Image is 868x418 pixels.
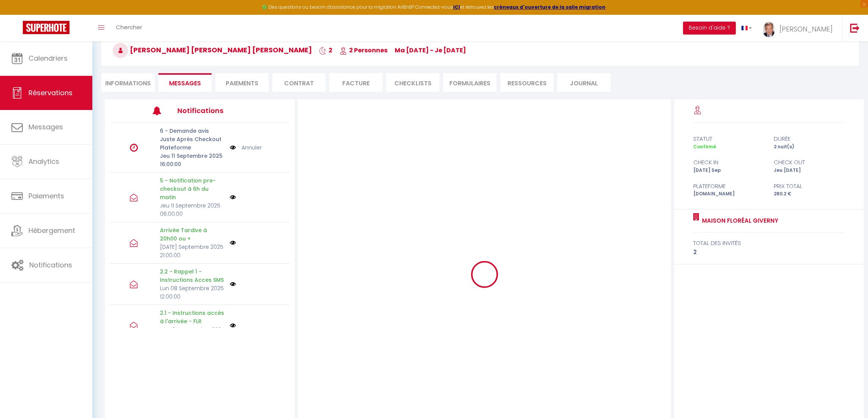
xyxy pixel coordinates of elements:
li: Contrat [272,73,326,92]
button: Ouvrir le widget de chat LiveChat [6,3,29,26]
span: Hébergement [28,226,75,235]
p: [DATE] Septembre 2025 21:00:00 [160,243,225,259]
img: Super Booking [23,21,70,34]
span: [PERSON_NAME] [779,24,833,34]
span: Paiements [28,191,64,201]
p: Jeu 11 Septembre 2025 16:00:00 [160,152,225,168]
a: Annuler [242,143,262,152]
img: NO IMAGE [230,194,236,200]
p: 6 - Demande avis Juste Après Checkout Plateforme [160,127,225,152]
li: Ressources [500,73,553,92]
a: ... [PERSON_NAME] [757,15,842,41]
a: créneaux d'ouverture de la salle migration [494,4,606,10]
li: FORMULAIRES [443,73,496,92]
span: [PERSON_NAME] [PERSON_NAME] [PERSON_NAME] [113,45,312,55]
a: Maison Floréal Giverny [699,216,778,225]
p: Arrivée Tardive à 20h00 ou + [160,226,225,243]
div: Plateforme [688,182,769,191]
span: ma [DATE] - je [DATE] [395,46,466,55]
span: Réservations [28,88,73,97]
a: Chercher [110,15,148,41]
div: total des invités [693,239,845,248]
div: 2 [693,248,845,257]
div: [DATE] Sep [688,167,769,174]
div: durée [769,134,850,143]
img: NO IMAGE [230,281,236,287]
li: Facture [329,73,383,92]
li: Informations [101,73,155,92]
span: Calendriers [28,53,68,63]
p: Jeu 11 Septembre 2025 06:00:00 [160,201,225,218]
div: 280.2 € [769,190,850,198]
div: check out [769,158,850,167]
p: Dim 07 Septembre 2025 12:00:00 [160,325,225,342]
img: NO IMAGE [230,322,236,328]
span: Confirmé [693,143,716,150]
img: NO IMAGE [230,240,236,246]
div: [DOMAIN_NAME] [688,190,769,198]
img: ... [763,22,775,37]
img: NO IMAGE [230,143,236,152]
button: Besoin d'aide ? [683,22,736,35]
p: Lun 08 Septembre 2025 12:00:00 [160,284,225,301]
p: 2.2 - Rappel 1 - Instructions Acces SMS [160,267,225,284]
iframe: Chat [836,384,862,412]
h3: Notifications [177,102,252,119]
div: check in [688,158,769,167]
li: Paiements [215,73,269,92]
li: CHECKLISTS [386,73,440,92]
span: Analytics [28,157,59,166]
li: Journal [557,73,610,92]
span: 2 Personnes [340,46,387,55]
p: 2.1 - Instructions accès à l'arrivée - FLR [160,309,225,325]
div: 2 nuit(s) [769,143,850,151]
div: Prix total [769,182,850,191]
a: ICI [453,4,460,10]
div: Jeu [DATE] [769,167,850,174]
span: Messages [169,79,201,88]
p: 5 - Notification pre-checkout à 6h du matin [160,176,225,201]
div: statut [688,134,769,143]
span: Messages [28,122,63,132]
span: Chercher [116,23,142,31]
span: 2 [319,46,332,55]
span: Notifications [29,260,72,270]
img: logout [850,23,860,33]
